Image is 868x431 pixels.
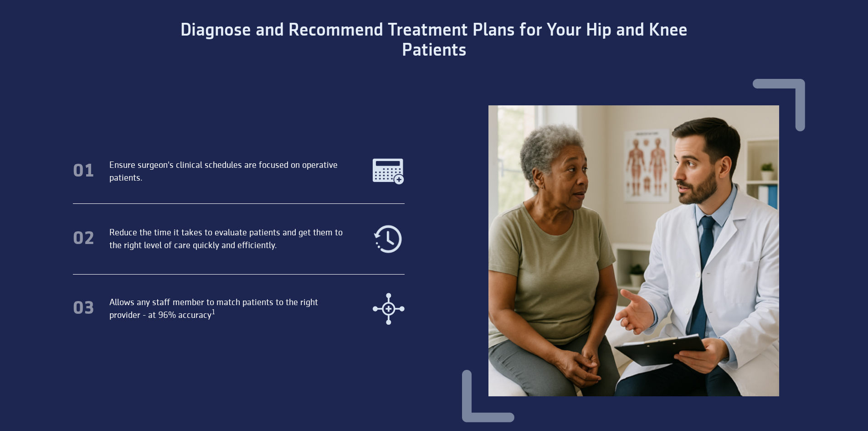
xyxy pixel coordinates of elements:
[109,226,351,252] div: Reduce the time it takes to evaluate patients and get them to the right level of care quickly and...
[73,161,95,182] div: 01
[161,21,707,61] div: Diagnose and Recommend Treatment Plans for Your Hip and Knee Patients
[73,299,95,319] div: 03
[109,296,351,322] div: Allows any staff member to match patients to the right provider - at 96% accuracy
[211,309,216,316] sup: 1
[73,229,95,249] div: 02
[109,159,351,184] div: Ensure surgeon's clinical schedules are focused on operative patients.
